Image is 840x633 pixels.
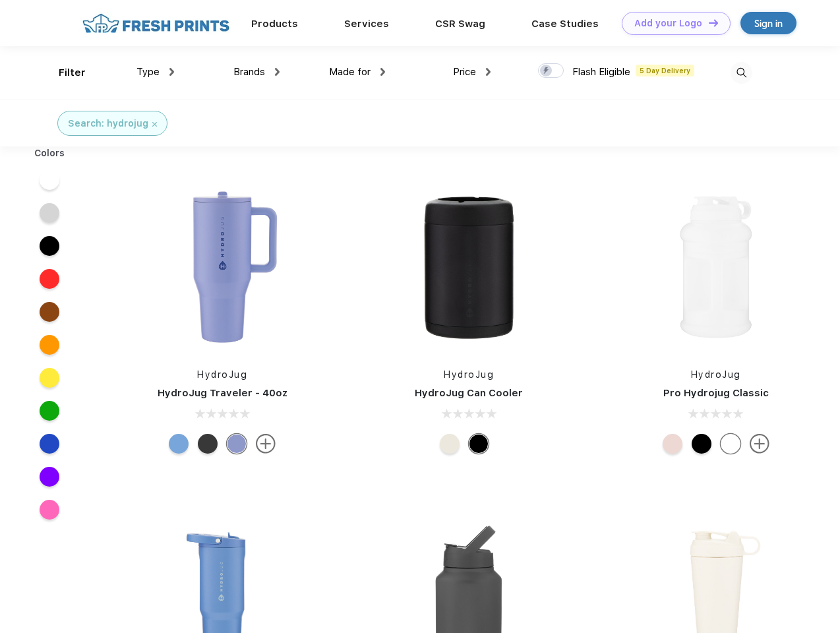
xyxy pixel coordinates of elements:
img: DT [709,19,718,26]
div: Black [469,434,489,454]
img: desktop_search.svg [731,62,752,84]
span: 5 Day Delivery [636,65,694,76]
span: Flash Eligible [572,66,630,78]
img: dropdown.png [486,68,491,76]
div: Peri [227,434,247,454]
a: Sign in [740,12,796,34]
img: more.svg [750,434,769,454]
a: HydroJug Can Cooler [415,387,523,399]
img: func=resize&h=266 [628,179,804,355]
div: Black [198,434,218,454]
img: more.svg [256,434,276,454]
span: Price [453,66,476,78]
div: Add your Logo [634,18,702,29]
div: Sign in [754,16,783,31]
a: Pro Hydrojug Classic [663,387,769,399]
span: Made for [329,66,371,78]
img: func=resize&h=266 [135,179,310,355]
img: dropdown.png [169,68,174,76]
a: HydroJug [197,369,247,380]
div: Search: hydrojug [68,117,148,131]
span: Brands [233,66,265,78]
img: fo%20logo%202.webp [78,12,233,35]
img: func=resize&h=266 [381,179,556,355]
div: Riptide [169,434,189,454]
img: filter_cancel.svg [152,122,157,127]
div: Cream [440,434,460,454]
div: White [721,434,740,454]
div: Pink Sand [663,434,682,454]
a: HydroJug Traveler - 40oz [158,387,287,399]
img: dropdown.png [380,68,385,76]
div: Colors [24,146,75,160]
img: dropdown.png [275,68,280,76]
div: Filter [59,65,86,80]
span: Type [136,66,160,78]
a: HydroJug [444,369,494,380]
a: Products [251,18,298,30]
a: HydroJug [691,369,741,380]
div: Black [692,434,711,454]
